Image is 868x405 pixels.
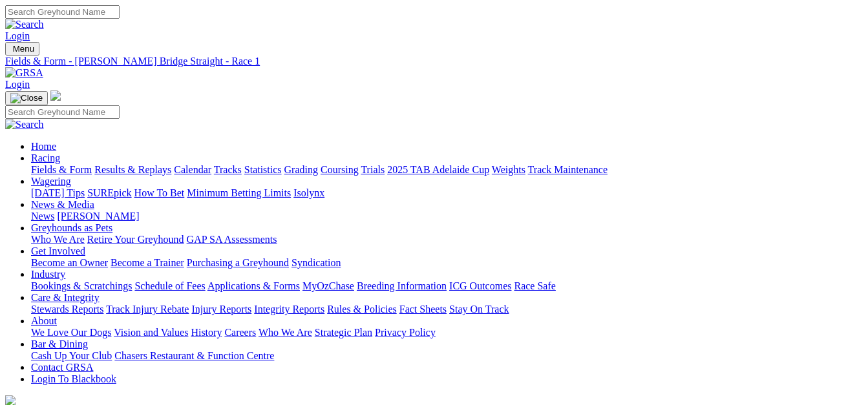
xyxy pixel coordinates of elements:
a: Fact Sheets [399,304,447,315]
a: Bar & Dining [31,338,88,349]
a: Cash Up Your Club [31,350,112,361]
a: Fields & Form - [PERSON_NAME] Bridge Straight - Race 1 [5,56,863,67]
a: About [31,315,57,326]
a: Become a Trainer [111,257,184,268]
a: Home [31,141,56,152]
a: Stewards Reports [31,304,103,315]
a: Login [5,30,30,41]
div: Greyhounds as Pets [31,234,863,245]
span: Menu [13,44,34,54]
a: Isolynx [293,187,324,198]
a: ICG Outcomes [449,280,511,291]
div: News & Media [31,211,863,222]
a: Login To Blackbook [31,373,116,384]
a: How To Bet [134,187,185,198]
a: Stay On Track [449,304,509,315]
a: Greyhounds as Pets [31,222,112,233]
img: GRSA [5,67,43,79]
a: Tracks [214,164,242,175]
a: History [191,327,222,338]
a: MyOzChase [302,280,354,291]
a: Rules & Policies [327,304,397,315]
a: [DATE] Tips [31,187,85,198]
button: Toggle navigation [5,91,48,105]
a: Injury Reports [191,304,251,315]
a: Industry [31,269,65,280]
a: Integrity Reports [254,304,324,315]
a: Racing [31,152,60,163]
a: Privacy Policy [375,327,436,338]
a: Coursing [321,164,359,175]
a: [PERSON_NAME] [57,211,139,222]
div: Wagering [31,187,863,199]
a: Login [5,79,30,90]
a: Trials [361,164,385,175]
a: Contact GRSA [31,362,93,373]
div: Bar & Dining [31,350,863,362]
div: Industry [31,280,863,292]
a: Results & Replays [94,164,171,175]
a: Vision and Values [114,327,188,338]
a: Who We Are [31,234,85,245]
a: Race Safe [514,280,555,291]
a: Care & Integrity [31,292,100,303]
a: Weights [492,164,525,175]
a: Calendar [174,164,211,175]
a: Grading [284,164,318,175]
a: Breeding Information [357,280,447,291]
div: About [31,327,863,338]
button: Toggle navigation [5,42,39,56]
img: Close [10,93,43,103]
a: Track Injury Rebate [106,304,189,315]
a: Wagering [31,176,71,187]
a: Schedule of Fees [134,280,205,291]
a: News & Media [31,199,94,210]
img: Search [5,19,44,30]
a: Purchasing a Greyhound [187,257,289,268]
a: 2025 TAB Adelaide Cup [387,164,489,175]
a: Statistics [244,164,282,175]
a: Get Involved [31,245,85,256]
a: Applications & Forms [207,280,300,291]
img: logo-grsa-white.png [50,90,61,101]
a: Fields & Form [31,164,92,175]
a: GAP SA Assessments [187,234,277,245]
div: Care & Integrity [31,304,863,315]
div: Get Involved [31,257,863,269]
a: SUREpick [87,187,131,198]
div: Racing [31,164,863,176]
input: Search [5,5,120,19]
input: Search [5,105,120,119]
a: Careers [224,327,256,338]
a: Retire Your Greyhound [87,234,184,245]
a: Bookings & Scratchings [31,280,132,291]
a: We Love Our Dogs [31,327,111,338]
a: Syndication [291,257,341,268]
a: Strategic Plan [315,327,372,338]
a: Track Maintenance [528,164,608,175]
a: Minimum Betting Limits [187,187,291,198]
img: Search [5,119,44,130]
a: News [31,211,54,222]
a: Who We Are [259,327,312,338]
a: Become an Owner [31,257,108,268]
a: Chasers Restaurant & Function Centre [114,350,274,361]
